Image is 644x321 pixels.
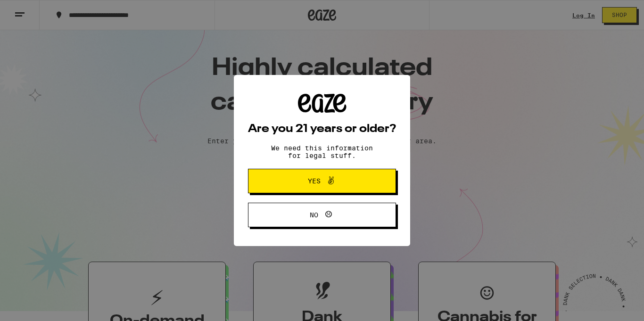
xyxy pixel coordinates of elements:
button: No [248,203,396,227]
p: We need this information for legal stuff. [263,144,381,159]
span: No [310,212,318,218]
span: Yes [308,178,321,184]
button: Yes [248,169,396,193]
h2: Are you 21 years or older? [248,123,396,135]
